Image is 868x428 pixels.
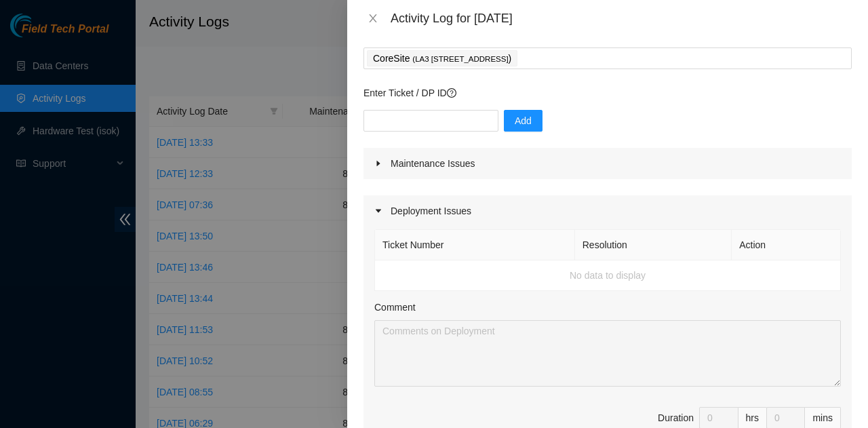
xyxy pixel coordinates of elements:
span: question-circle [447,88,456,98]
button: Close [363,12,382,25]
button: Add [504,110,542,132]
span: caret-right [374,159,382,168]
th: Resolution [575,230,732,260]
td: No data to display [375,260,841,291]
div: Activity Log for [DATE] [391,11,852,26]
p: Enter Ticket / DP ID [363,85,852,100]
span: Add [515,113,532,128]
div: Maintenance Issues [363,148,852,179]
th: Action [732,230,841,260]
span: ( LA3 [STREET_ADDRESS] [412,55,508,63]
span: caret-right [374,207,382,215]
textarea: Comment [374,320,841,387]
label: Comment [374,300,416,315]
div: Deployment Issues [363,195,852,227]
th: Ticket Number [375,230,575,260]
p: CoreSite ) [373,51,511,66]
div: Duration [658,410,694,425]
span: close [368,13,378,24]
